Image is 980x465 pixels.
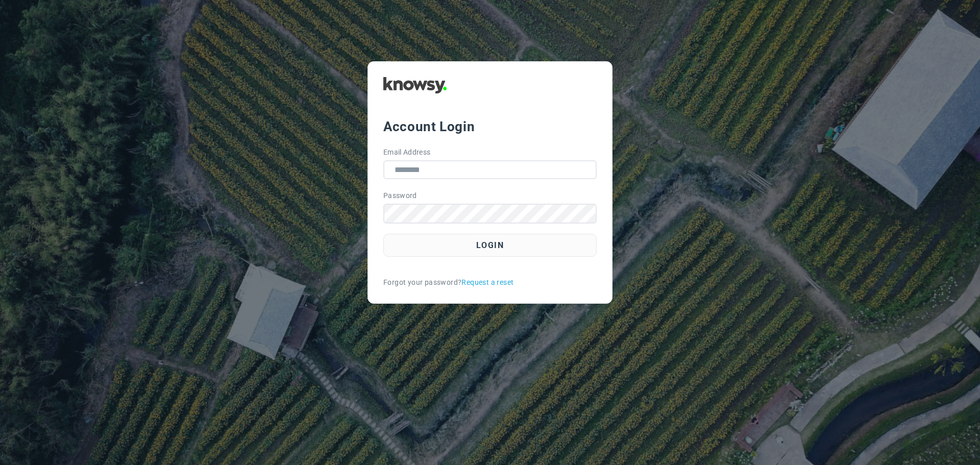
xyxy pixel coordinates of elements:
[383,234,597,257] button: Login
[383,147,431,158] label: Email Address
[383,190,417,201] label: Password
[383,117,597,136] div: Account Login
[383,277,597,288] div: Forgot your password?
[461,277,513,288] a: Request a reset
